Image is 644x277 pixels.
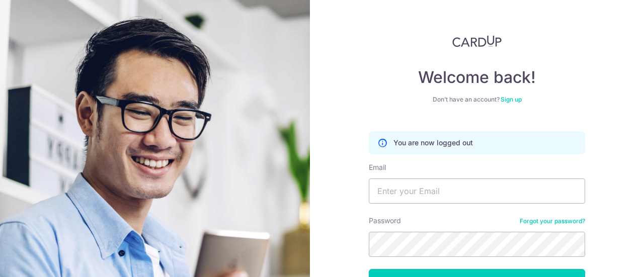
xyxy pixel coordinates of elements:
[452,35,502,47] img: CardUp Logo
[393,138,473,148] p: You are now logged out
[369,178,585,204] input: Enter your Email
[520,217,585,225] a: Forgot your password?
[369,96,585,104] div: Don’t have an account?
[369,162,386,172] label: Email
[369,67,585,87] h4: Welcome back!
[501,96,522,103] a: Sign up
[369,216,401,226] label: Password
